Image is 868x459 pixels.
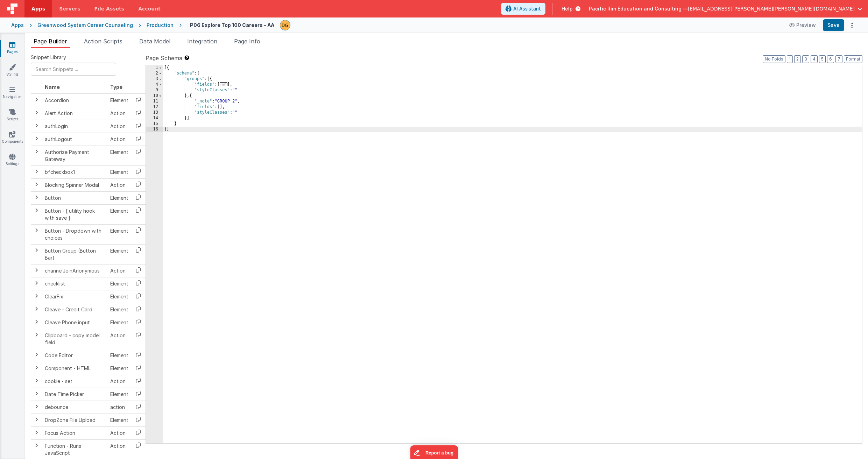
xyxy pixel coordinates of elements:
td: Action [107,178,131,191]
span: Page Info [234,38,260,45]
span: Integration [187,38,217,45]
td: Action [107,264,131,277]
td: authLogin [42,120,107,133]
button: 2 [794,55,801,63]
span: AI Assistant [513,5,541,12]
td: Element [107,303,131,316]
span: Data Model [139,38,170,45]
div: 1 [146,65,163,71]
td: checklist [42,277,107,290]
td: Element [107,290,131,303]
td: ClearFix [42,290,107,303]
button: 3 [802,55,809,63]
button: AI Assistant [501,3,545,15]
td: Action [107,375,131,388]
td: authLogout [42,133,107,146]
td: bfcheckbox1 [42,165,107,178]
td: Element [107,414,131,426]
div: 4 [146,82,163,87]
div: 15 [146,121,163,127]
div: 14 [146,115,163,121]
td: Element [107,204,131,224]
h4: P06 Explore Top 100 Careers - AA [190,22,274,28]
div: Apps [11,22,24,29]
button: 7 [835,55,842,63]
span: Action Scripts [84,38,122,45]
button: Preview [785,20,820,31]
button: Options [847,20,857,30]
td: Cleave - Credit Card [42,303,107,316]
button: 1 [787,55,793,63]
td: Element [107,224,131,244]
td: cookie - set [42,375,107,388]
td: Element [107,349,131,362]
td: Element [107,244,131,264]
div: 9 [146,87,163,93]
td: debounce [42,401,107,414]
td: Element [107,165,131,178]
button: Save [823,19,844,31]
td: Element [107,388,131,401]
span: Page Builder [34,38,67,45]
div: 2 [146,71,163,76]
td: Code Editor [42,349,107,362]
div: 16 [146,127,163,132]
td: action [107,401,131,414]
td: Authorize Payment Gateway [42,146,107,165]
span: Snippet Library [31,54,66,61]
span: Servers [59,5,80,12]
td: Accordion [42,94,107,107]
img: caa8b66bf8f534837c52a19a34966864 [280,20,290,30]
td: Element [107,146,131,165]
span: File Assets [94,5,125,12]
span: Name [45,84,60,90]
td: Button Group (Button Bar) [42,244,107,264]
button: 5 [819,55,826,63]
td: Element [107,277,131,290]
div: Greenwood System Career Counseling [37,22,133,29]
button: No Folds [763,55,785,63]
td: Component - HTML [42,362,107,375]
span: Help [562,5,573,12]
input: Search Snippets ... [31,63,116,76]
span: Type [110,84,122,90]
td: Date Time Picker [42,388,107,401]
span: [EMAIL_ADDRESS][PERSON_NAME][PERSON_NAME][DOMAIN_NAME] [688,5,855,12]
td: Blocking Spinner Modal [42,178,107,191]
td: Action [107,329,131,349]
td: Element [107,191,131,204]
button: 6 [827,55,834,63]
td: Button [42,191,107,204]
td: Button - Dropdown with choices [42,224,107,244]
div: Production [147,22,174,29]
td: Element [107,94,131,107]
span: Page Schema [146,54,182,62]
button: Pacific Rim Education and Consulting — [EMAIL_ADDRESS][PERSON_NAME][PERSON_NAME][DOMAIN_NAME] [589,5,862,12]
td: Button - [ utility hook with save ] [42,204,107,224]
td: Clipboard - copy model field [42,329,107,349]
span: Pacific Rim Education and Consulting — [589,5,688,12]
td: Element [107,316,131,329]
span: Apps [31,5,45,12]
td: Action [107,133,131,146]
td: Element [107,362,131,375]
td: channelJoinAnonymous [42,264,107,277]
div: 13 [146,110,163,115]
span: ... [220,82,227,86]
td: Alert Action [42,107,107,120]
div: 3 [146,76,163,82]
div: 10 [146,93,163,99]
td: Action [107,107,131,120]
td: Action [107,426,131,439]
button: 4 [811,55,818,63]
td: DropZone File Upload [42,414,107,426]
td: Cleave Phone input [42,316,107,329]
td: Focus Action [42,426,107,439]
div: 11 [146,99,163,104]
td: Action [107,120,131,133]
button: Format [844,55,862,63]
div: 12 [146,104,163,110]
